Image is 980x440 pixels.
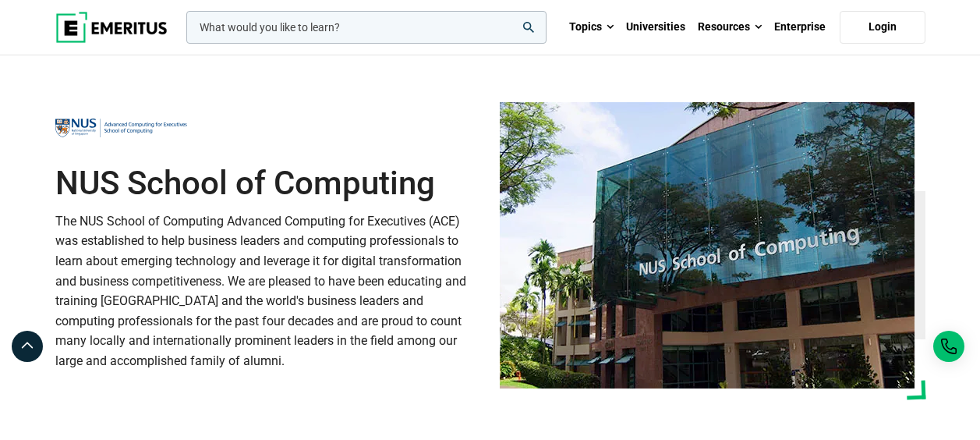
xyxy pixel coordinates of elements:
p: The NUS School of Computing Advanced Computing for Executives (ACE) was established to help busin... [55,211,481,371]
a: Login [840,11,925,44]
input: woocommerce-product-search-field-0 [186,11,547,44]
img: NUS School of Computing [55,111,188,145]
h1: NUS School of Computing [55,164,481,203]
img: NUS School of Computing [500,102,915,389]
